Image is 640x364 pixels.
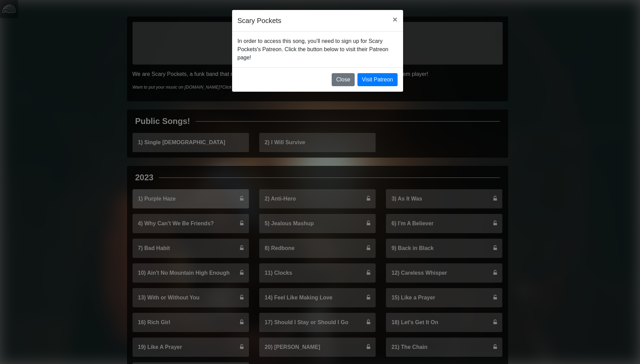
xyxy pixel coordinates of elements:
button: Close [332,73,355,86]
h5: Scary Pockets [238,15,282,26]
div: In order to access this song, you'll need to sign up for Scary Pockets's Patreon. Click the butto... [232,32,403,67]
a: Visit Patreon [357,73,397,86]
span: × [392,15,397,24]
button: Close [387,10,403,29]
